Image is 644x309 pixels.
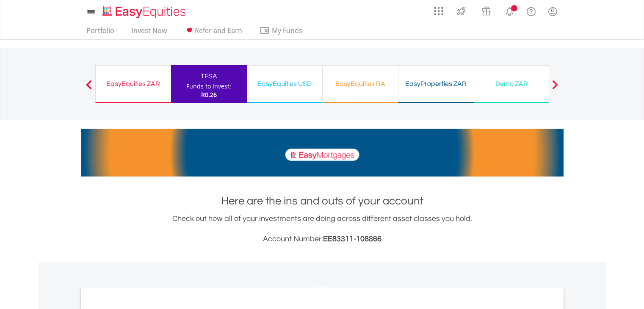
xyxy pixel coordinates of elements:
span: R0.26 [201,91,217,99]
h3: Account Number: [81,233,564,245]
div: Demo ZAR [479,78,544,90]
div: EasyEquities USD [252,78,317,90]
img: EasyEquities_Logo.png [101,5,189,19]
span: My Funds [260,25,315,36]
a: FAQ's and Support [520,2,542,19]
a: My Profile [542,2,564,21]
div: EasyEquities ZAR [101,78,166,90]
img: thrive-v2.svg [454,4,468,18]
a: AppsGrid [428,2,449,16]
a: Refer and Earn [181,26,246,39]
h1: Here are the ins and outs of your account [81,193,564,209]
img: vouchers-v2.svg [479,4,493,18]
div: Check out how all of your investments are doing across different asset classes you hold. [81,213,564,245]
button: Next [547,84,564,93]
a: Home page [99,2,189,19]
a: Vouchers [474,2,499,18]
span: Refer and Earn [195,26,242,35]
span: EE83311-108866 [323,235,381,243]
div: TFSA [176,70,242,82]
a: Invest Now [128,26,170,39]
div: EasyEquities RA [328,78,393,90]
img: EasyMortage Promotion Banner [81,129,564,177]
div: EasyProperties ZAR [404,78,469,90]
img: grid-menu-icon.svg [434,6,443,16]
div: Funds to invest: [186,82,231,91]
button: Previous [80,84,97,93]
a: Portfolio [83,26,118,39]
a: Notifications [499,2,520,19]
